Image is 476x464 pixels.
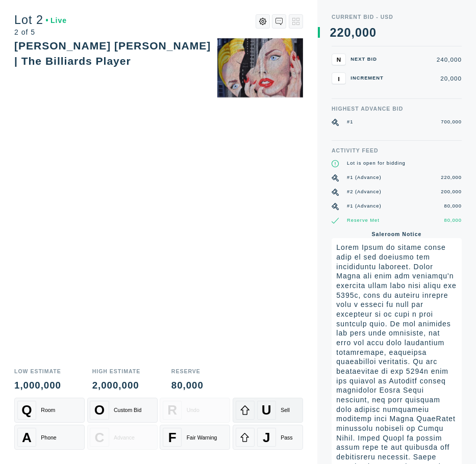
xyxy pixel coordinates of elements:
span: C [95,429,105,445]
div: 20,000 [391,75,462,82]
div: Custom Bid [114,407,141,413]
div: 0 [369,27,377,39]
div: Lot is open for bidding [347,160,406,167]
div: Next Bid [350,57,386,62]
div: 2 of 5 [14,29,67,36]
button: I [332,72,346,84]
div: 2,000,000 [92,381,140,391]
div: 1,000,000 [14,381,61,391]
button: OCustom Bid [87,398,158,423]
span: J [263,429,270,445]
div: Live [46,17,67,24]
div: Sell [281,407,290,413]
div: Room [41,407,55,413]
button: QRoom [14,398,85,423]
div: Highest Advance Bid [332,106,462,112]
div: Pass [281,434,292,441]
button: FFair Warning [160,425,230,450]
div: #1 (Advance) [347,203,381,210]
div: Undo [187,407,199,413]
div: Current Bid - USD [332,14,462,20]
div: #1 [347,119,353,126]
button: USell [233,398,303,423]
span: Q [21,402,32,418]
span: I [338,75,339,82]
div: 700,000 [441,119,462,126]
span: R [167,402,177,418]
div: 80,000 [444,217,462,224]
div: 0 [355,27,362,39]
div: 220,000 [441,174,462,182]
div: Phone [41,434,56,441]
div: High Estimate [92,369,140,374]
div: 240,000 [391,57,462,63]
span: F [168,429,177,445]
span: U [262,402,271,418]
div: 0 [362,27,369,39]
div: Activity Feed [332,148,462,153]
span: N [337,56,341,63]
div: 0 [344,27,351,39]
div: Low Estimate [14,369,61,374]
div: Reserve [171,369,204,374]
div: , [351,27,355,146]
div: #1 (Advance) [347,174,381,182]
div: Lot 2 [14,14,67,26]
div: #2 (Advance) [347,189,381,196]
button: CAdvance [87,425,158,450]
button: JPass [233,425,303,450]
button: RUndo [160,398,230,423]
span: O [94,402,105,418]
div: Reserve Met [347,217,380,224]
span: A [22,429,32,445]
div: [PERSON_NAME] [PERSON_NAME] | The Billiards Player [14,40,211,67]
div: Increment [350,76,386,81]
button: N [332,54,346,65]
div: 2 [337,27,344,39]
div: 2 [330,27,337,39]
div: Fair Warning [187,434,217,441]
div: Saleroom Notice [332,231,462,237]
div: 80,000 [444,203,462,210]
div: 200,000 [441,189,462,196]
div: Advance [114,434,135,441]
div: 80,000 [171,381,204,391]
button: APhone [14,425,85,450]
